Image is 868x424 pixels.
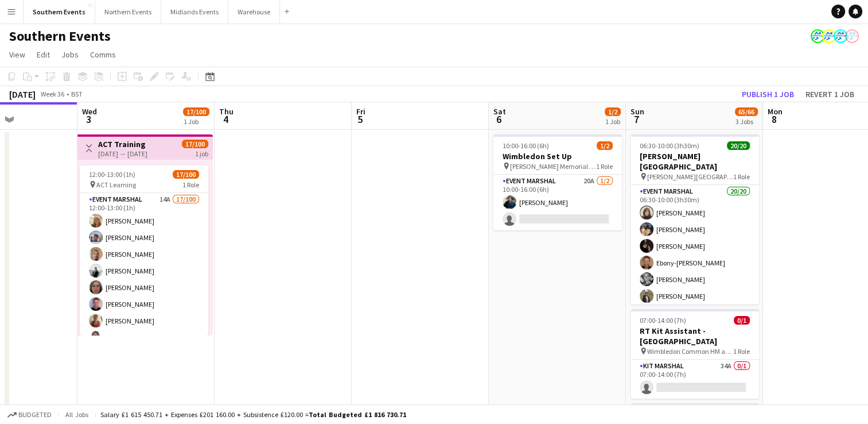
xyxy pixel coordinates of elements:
app-user-avatar: RunThrough Events [845,29,859,43]
div: Salary £1 615 450.71 + Expenses £201 160.00 + Subsistence £120.00 = [100,410,406,419]
div: [DATE] [9,88,36,100]
button: Midlands Events [161,1,228,23]
button: Northern Events [95,1,161,23]
button: Southern Events [24,1,95,23]
app-user-avatar: RunThrough Events [834,29,847,43]
button: Revert 1 job [801,87,859,102]
span: Total Budgeted £1 816 730.71 [309,410,406,419]
span: Jobs [61,49,79,60]
h1: Southern Events [9,28,111,45]
button: Warehouse [228,1,280,23]
div: BST [71,90,83,98]
a: View [5,47,30,62]
app-user-avatar: RunThrough Events [811,29,824,43]
span: View [9,49,25,60]
button: Publish 1 job [737,87,799,102]
app-user-avatar: RunThrough Events [822,29,836,43]
span: Comms [90,49,116,60]
button: Budgeted [6,408,53,421]
span: Week 36 [38,90,67,98]
span: Edit [37,49,50,60]
span: Budgeted [18,411,52,419]
a: Edit [32,47,55,62]
a: Comms [85,47,120,62]
span: All jobs [63,410,91,419]
a: Jobs [57,47,83,62]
